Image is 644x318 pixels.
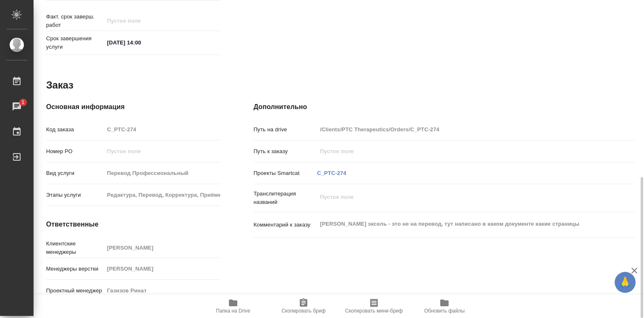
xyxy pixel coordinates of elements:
[317,170,346,176] a: C_PTC-274
[104,189,220,201] input: Пустое поле
[317,123,603,136] input: Пустое поле
[424,308,465,314] span: Обновить файлы
[104,145,220,157] input: Пустое поле
[46,219,220,229] h4: Ответственные
[268,295,339,318] button: Скопировать бриф
[281,308,325,314] span: Скопировать бриф
[46,34,104,51] p: Срок завершения услуги
[618,274,632,291] span: 🙏
[409,295,480,318] button: Обновить файлы
[254,102,635,112] h4: Дополнительно
[104,242,220,254] input: Пустое поле
[46,78,73,92] h2: Заказ
[254,169,317,177] p: Проекты Smartcat
[339,295,409,318] button: Скопировать мини-бриф
[104,15,177,27] input: Пустое поле
[46,125,104,134] p: Код заказа
[46,13,104,29] p: Факт. срок заверш. работ
[254,190,317,206] p: Транслитерация названий
[46,169,104,177] p: Вид услуги
[104,167,220,179] input: Пустое поле
[46,240,104,256] p: Клиентские менеджеры
[216,308,250,314] span: Папка на Drive
[104,284,220,297] input: Пустое поле
[615,272,636,293] button: 🙏
[317,145,603,157] input: Пустое поле
[317,217,603,231] textarea: [PERSON_NAME] эксель - это не на перевод, тут написано в каком документе какие страницы переводить
[254,221,317,229] p: Комментарий к заказу
[104,123,220,136] input: Пустое поле
[46,287,104,295] p: Проектный менеджер
[254,125,317,134] p: Путь на drive
[254,147,317,156] p: Путь к заказу
[46,191,104,199] p: Этапы услуги
[46,102,220,112] h4: Основная информация
[104,263,220,275] input: Пустое поле
[2,96,31,117] a: 1
[46,265,104,273] p: Менеджеры верстки
[104,36,177,49] input: ✎ Введи что-нибудь
[345,308,402,314] span: Скопировать мини-бриф
[46,147,104,156] p: Номер РО
[198,295,268,318] button: Папка на Drive
[16,98,29,107] span: 1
